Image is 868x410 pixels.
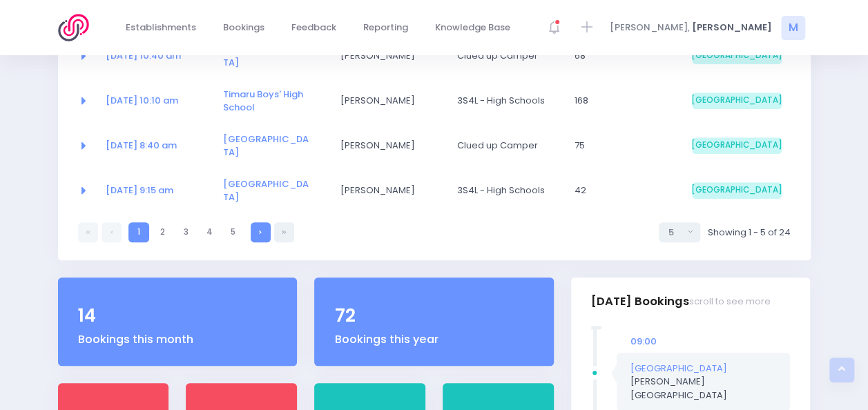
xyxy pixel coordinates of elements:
td: <a href="https://app.stjis.org.nz/bookings/523001" class="font-weight-bold">13 Oct at 10:40 am</a> [97,34,214,79]
span: [PERSON_NAME] [340,94,430,108]
button: Select page size [659,222,700,242]
td: <a href="https://app.stjis.org.nz/bookings/523991" class="font-weight-bold">14 Oct at 10:10 am</a> [97,79,214,124]
a: 3 [176,222,196,242]
td: <a href="https://app.stjis.org.nz/bookings/524138" class="font-weight-bold">17 Oct at 9:15 am</a> [97,168,214,213]
span: 75 [575,139,664,153]
span: [GEOGRAPHIC_DATA] [692,48,782,64]
div: 72 [334,302,533,329]
a: [DATE] 10:10 am [106,94,178,107]
span: [GEOGRAPHIC_DATA] [692,92,782,109]
div: Bookings this year [334,331,533,348]
span: Knowledge Base [435,21,510,35]
td: <a href="https://app.stjis.org.nz/establishments/203527" class="font-weight-bold">Waimate High Sc... [214,124,331,168]
span: 3S4L - High Schools [457,184,547,197]
a: Feedback [280,14,348,41]
td: Cameron Gibb [331,79,448,124]
td: 42 [566,168,683,213]
td: Clued up Camper [448,124,566,168]
a: Previous [102,222,122,242]
span: 09:00 [630,335,657,348]
span: [PERSON_NAME] [340,184,430,197]
a: [DATE] 9:15 am [106,184,173,197]
span: 68 [575,49,664,63]
td: Kelly Smith [331,124,448,168]
span: Bookings [223,21,264,35]
span: [PERSON_NAME] [340,139,430,153]
a: Reporting [352,14,420,41]
a: 4 [200,222,220,242]
a: Next [251,222,271,242]
td: <a href="https://app.stjis.org.nz/establishments/207138" class="font-weight-bold">Duntroon School... [214,34,331,79]
span: 3S4L - High Schools [457,94,547,108]
a: [GEOGRAPHIC_DATA] [630,362,727,375]
a: Bookings [212,14,276,41]
span: Establishments [126,21,196,35]
a: 5 [223,222,243,242]
span: [PERSON_NAME] [630,375,727,402]
td: 3S4L - High Schools [448,79,566,124]
a: 1 [128,222,148,242]
a: [DATE] 10:40 am [106,49,181,62]
td: South Island [683,34,791,79]
span: Clued up Camper [457,139,547,153]
td: <a href="https://app.stjis.org.nz/bookings/524177" class="font-weight-bold">16 Oct at 8:40 am</a> [97,124,214,168]
div: 14 [78,302,277,329]
span: [GEOGRAPHIC_DATA] [692,182,782,199]
a: Timaru Boys' High School [223,88,303,115]
td: South Island [683,124,791,168]
td: Kate Frear [331,34,448,79]
small: scroll to see more [689,296,771,307]
td: Clued up Camper [448,34,566,79]
span: 168 [575,94,664,108]
td: <a href="https://app.stjis.org.nz/establishments/207368" class="font-weight-bold">Roncalli Colleg... [214,168,331,213]
a: Knowledge Base [424,14,522,41]
span: [GEOGRAPHIC_DATA] [630,389,727,402]
td: 3S4L - High Schools [448,168,566,213]
span: 42 [575,184,664,197]
div: Bookings this month [78,331,277,348]
td: 68 [566,34,683,79]
span: M [781,16,805,40]
h3: [DATE] Bookings [591,282,771,321]
a: Last [274,222,294,242]
td: South Island [683,168,791,213]
span: Clued up Camper [457,49,547,63]
td: Nic Wilson [331,168,448,213]
span: Reporting [363,21,408,35]
td: 75 [566,124,683,168]
a: [GEOGRAPHIC_DATA] [223,133,309,159]
a: First [78,222,98,242]
span: Showing 1 - 5 of 24 [707,226,790,240]
td: 168 [566,79,683,124]
a: 2 [153,222,173,242]
a: [GEOGRAPHIC_DATA] [223,177,309,204]
span: [PERSON_NAME], [610,21,690,35]
span: [PERSON_NAME] [340,49,430,63]
span: [GEOGRAPHIC_DATA] [692,137,782,154]
a: Establishments [115,14,208,41]
td: <a href="https://app.stjis.org.nz/establishments/201313" class="font-weight-bold">Timaru Boys' Hi... [214,79,331,124]
td: South Island [683,79,791,124]
span: Feedback [291,21,336,35]
img: Logo [58,14,97,41]
a: [DATE] 8:40 am [106,139,177,152]
a: [GEOGRAPHIC_DATA] [223,43,309,70]
span: [PERSON_NAME] [692,21,772,35]
div: 5 [668,226,683,240]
